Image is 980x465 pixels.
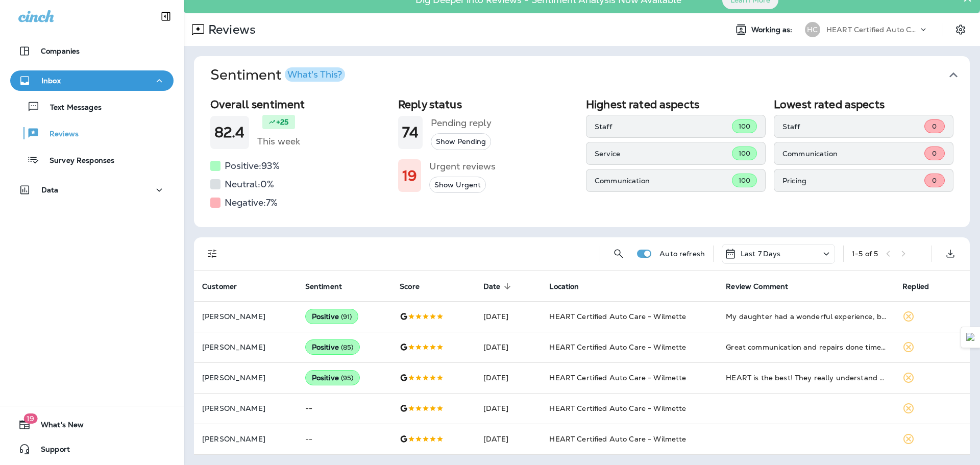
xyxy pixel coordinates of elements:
[40,103,102,113] p: Text Messages
[400,282,420,291] span: Score
[225,176,274,192] h5: Neutral: 0 %
[932,149,937,158] span: 0
[257,133,300,150] h5: This week
[41,47,80,55] p: Companies
[475,424,541,454] td: [DATE]
[305,370,360,385] div: Positive
[782,150,924,158] p: Communication
[782,177,924,185] p: Pricing
[475,393,541,424] td: [DATE]
[739,149,750,158] span: 100
[726,282,788,291] span: Review Comment
[805,22,820,37] div: HC
[297,393,392,424] td: --
[39,156,114,166] p: Survey Responses
[10,96,174,117] button: Text Messages
[852,250,878,258] div: 1 - 5 of 5
[202,56,978,94] button: SentimentWhat's This?
[287,70,342,79] div: What's This?
[202,282,250,291] span: Customer
[152,6,180,27] button: Collapse Sidebar
[774,98,953,111] h2: Lowest rated aspects
[751,26,795,34] span: Working as:
[31,421,84,433] span: What's New
[31,445,70,457] span: Support
[549,342,686,352] span: HEART Certified Auto Care - Wilmette
[297,424,392,454] td: --
[305,339,360,355] div: Positive
[902,282,929,291] span: Replied
[341,374,354,382] span: ( 95 )
[549,373,686,382] span: HEART Certified Auto Care - Wilmette
[285,67,345,82] button: What's This?
[549,434,686,444] span: HEART Certified Auto Care - Wilmette
[429,158,496,175] h5: Urgent reviews
[549,282,579,291] span: Location
[932,176,937,185] span: 0
[202,435,289,443] p: [PERSON_NAME]
[826,26,918,34] p: HEART Certified Auto Care
[305,309,359,324] div: Positive
[202,243,223,264] button: Filters
[726,342,886,352] div: Great communication and repairs done timely.
[276,117,288,127] p: +25
[10,439,174,459] button: Support
[739,176,750,185] span: 100
[202,312,289,321] p: [PERSON_NAME]
[202,343,289,351] p: [PERSON_NAME]
[483,282,514,291] span: Date
[951,20,970,39] button: Settings
[431,115,492,131] h5: Pending reply
[940,243,961,264] button: Export as CSV
[966,333,975,342] img: Detect Auto
[10,414,174,435] button: 19What's New
[398,98,578,111] h2: Reply status
[214,124,245,141] h1: 82.4
[10,149,174,170] button: Survey Responses
[549,404,686,413] span: HEART Certified Auto Care - Wilmette
[225,194,278,211] h5: Negative: 7 %
[210,66,345,84] h1: Sentiment
[10,123,174,144] button: Reviews
[402,124,419,141] h1: 74
[595,177,732,185] p: Communication
[475,301,541,332] td: [DATE]
[10,70,174,91] button: Inbox
[431,133,491,150] button: Show Pending
[549,282,592,291] span: Location
[932,122,937,131] span: 0
[475,332,541,362] td: [DATE]
[305,282,355,291] span: Sentiment
[726,311,886,322] div: My daughter had a wonderful experience, bringing her car in for an oil change! She said the staff...
[305,282,342,291] span: Sentiment
[726,282,801,291] span: Review Comment
[608,243,629,264] button: Search Reviews
[586,98,766,111] h2: Highest rated aspects
[202,282,237,291] span: Customer
[902,282,942,291] span: Replied
[726,373,886,383] div: HEART is the best! They really understand what customer service means and they bring it to every ...
[483,282,501,291] span: Date
[10,41,174,61] button: Companies
[429,177,486,193] button: Show Urgent
[595,150,732,158] p: Service
[202,374,289,382] p: [PERSON_NAME]
[400,282,433,291] span: Score
[41,186,59,194] p: Data
[202,404,289,412] p: [PERSON_NAME]
[341,343,354,352] span: ( 85 )
[741,250,781,258] p: Last 7 Days
[475,362,541,393] td: [DATE]
[39,130,79,139] p: Reviews
[402,167,417,184] h1: 19
[739,122,750,131] span: 100
[549,312,686,321] span: HEART Certified Auto Care - Wilmette
[341,312,352,321] span: ( 91 )
[204,22,256,37] p: Reviews
[782,123,924,131] p: Staff
[41,77,61,85] p: Inbox
[23,413,37,424] span: 19
[194,94,970,227] div: SentimentWhat's This?
[225,158,280,174] h5: Positive: 93 %
[595,123,732,131] p: Staff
